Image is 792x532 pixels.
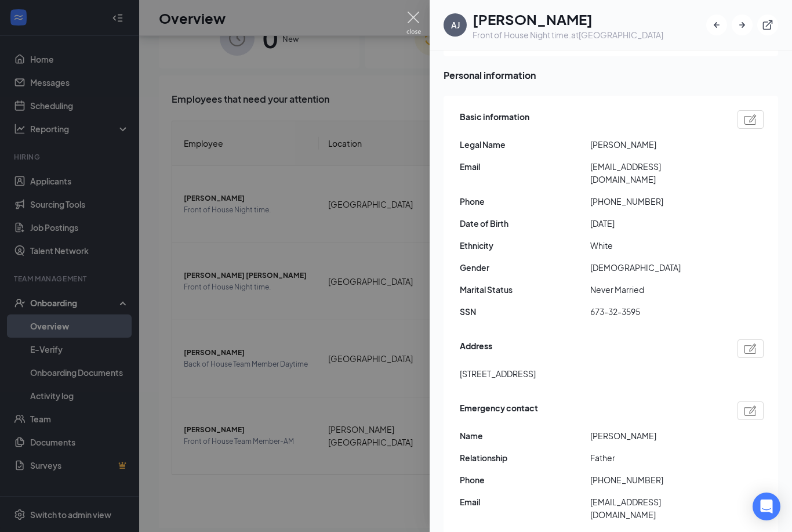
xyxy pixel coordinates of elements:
[460,495,590,508] span: Email
[590,195,721,208] span: [PHONE_NUMBER]
[460,138,590,151] span: Legal Name
[590,239,721,252] span: White
[460,195,590,208] span: Phone
[444,68,778,82] span: Personal information
[460,339,492,358] span: Address
[460,217,590,230] span: Date of Birth
[590,429,721,442] span: [PERSON_NAME]
[590,451,721,464] span: Father
[460,401,538,420] span: Emergency contact
[590,261,721,274] span: [DEMOGRAPHIC_DATA]
[590,495,721,521] span: [EMAIL_ADDRESS][DOMAIN_NAME]
[762,19,773,31] svg: ExternalLink
[590,283,721,296] span: Never Married
[706,15,727,35] button: ArrowLeftNew
[711,19,722,31] svg: ArrowLeftNew
[460,283,590,296] span: Marital Status
[460,305,590,318] span: SSN
[473,29,663,41] div: Front of House Night time. at [GEOGRAPHIC_DATA]
[736,19,748,31] svg: ArrowRight
[473,9,663,29] h1: [PERSON_NAME]
[451,19,460,31] div: AJ
[460,160,590,173] span: Email
[732,15,753,35] button: ArrowRight
[460,367,536,380] span: [STREET_ADDRESS]
[757,15,778,35] button: ExternalLink
[460,239,590,252] span: Ethnicity
[460,473,590,486] span: Phone
[590,473,721,486] span: [PHONE_NUMBER]
[460,429,590,442] span: Name
[590,217,721,230] span: [DATE]
[460,110,529,129] span: Basic information
[460,261,590,274] span: Gender
[460,451,590,464] span: Relationship
[753,493,780,520] div: Open Intercom Messenger
[590,160,721,186] span: [EMAIL_ADDRESS][DOMAIN_NAME]
[590,305,721,318] span: 673-32-3595
[590,138,721,151] span: [PERSON_NAME]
